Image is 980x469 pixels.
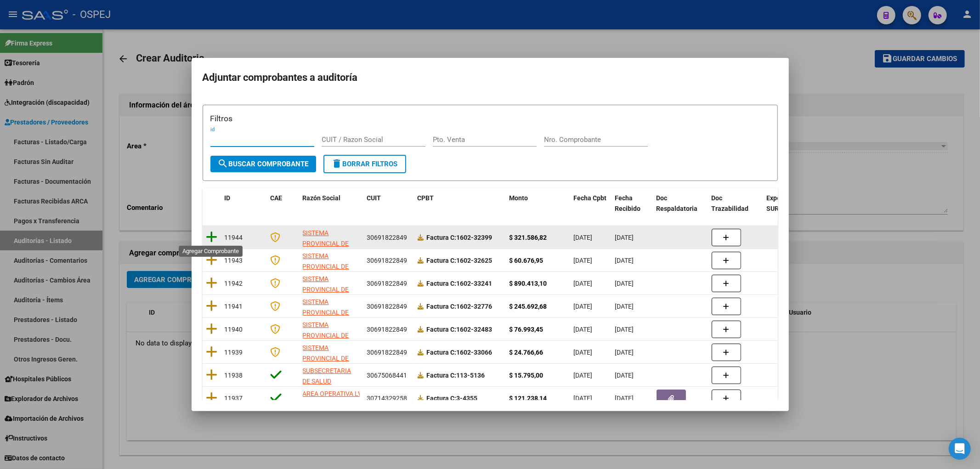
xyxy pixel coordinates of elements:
[708,188,763,219] datatable-header-cell: Doc Trazabilidad
[427,303,457,310] span: Factura C:
[303,194,341,202] span: Razón Social
[574,194,607,202] span: Fecha Cpbt
[367,303,408,310] span: 30691822849
[367,257,408,264] span: 30691822849
[427,349,457,356] span: Factura C:
[323,155,406,173] button: Borrar Filtros
[615,349,634,356] span: [DATE]
[225,326,243,333] span: 11940
[427,303,493,310] strong: 1602-32776
[510,280,547,287] strong: $ 890.413,10
[225,257,243,264] span: 11943
[427,280,493,287] strong: 1602-33241
[574,303,593,310] span: [DATE]
[763,188,814,219] datatable-header-cell: Expediente SUR Asociado
[574,372,593,379] span: [DATE]
[510,395,547,402] strong: $ 121.238,14
[574,257,593,264] span: [DATE]
[615,234,634,241] span: [DATE]
[427,372,457,379] span: Factura C:
[427,395,457,402] span: Factura C:
[267,188,299,219] datatable-header-cell: CAE
[427,234,493,241] strong: 1602-32399
[303,344,349,373] span: SISTEMA PROVINCIAL DE SALUD
[574,280,593,287] span: [DATE]
[615,194,641,212] span: Fecha Recibido
[427,372,485,379] strong: 113-5136
[303,252,349,281] span: SISTEMA PROVINCIAL DE SALUD
[367,280,408,287] span: 30691822849
[570,188,612,219] datatable-header-cell: Fecha Cpbt
[218,158,229,169] mat-icon: search
[510,349,544,356] strong: $ 24.766,66
[218,160,309,168] span: Buscar Comprobante
[271,194,283,202] span: CAE
[574,234,593,241] span: [DATE]
[427,326,493,333] strong: 1602-32483
[225,395,243,402] span: 11937
[574,395,593,402] span: [DATE]
[615,395,634,402] span: [DATE]
[510,257,544,264] strong: $ 60.676,95
[414,188,506,219] datatable-header-cell: CPBT
[225,372,243,379] span: 11938
[303,229,349,258] span: SISTEMA PROVINCIAL DE SALUD
[225,194,231,202] span: ID
[303,298,349,327] span: SISTEMA PROVINCIAL DE SALUD
[332,158,343,169] mat-icon: delete
[303,390,365,429] span: AREA OPERATIVA LV ZONA SUR [GEOGRAPHIC_DATA][PERSON_NAME]
[303,367,351,385] span: SUBSECRETARIA DE SALUD
[418,194,434,202] span: CPBT
[427,349,493,356] strong: 1602-33066
[225,303,243,310] span: 11941
[574,349,593,356] span: [DATE]
[225,349,243,356] span: 11939
[303,275,349,304] span: SISTEMA PROVINCIAL DE SALUD
[510,326,544,333] strong: $ 76.993,45
[615,303,634,310] span: [DATE]
[574,326,593,333] span: [DATE]
[510,194,528,202] span: Monto
[653,188,708,219] datatable-header-cell: Doc Respaldatoria
[615,372,634,379] span: [DATE]
[427,395,478,402] strong: 3-4355
[510,234,547,241] strong: $ 321.586,82
[615,326,634,333] span: [DATE]
[210,156,316,172] button: Buscar Comprobante
[510,303,547,310] strong: $ 245.692,68
[615,257,634,264] span: [DATE]
[612,188,653,219] datatable-header-cell: Fecha Recibido
[367,372,408,379] span: 30675068441
[657,194,698,212] span: Doc Respaldatoria
[221,188,267,219] datatable-header-cell: ID
[427,257,457,264] span: Factura C:
[225,280,243,287] span: 11942
[367,234,408,241] span: 30691822849
[506,188,570,219] datatable-header-cell: Monto
[510,372,544,379] strong: $ 15.795,00
[427,257,493,264] strong: 1602-32625
[615,280,634,287] span: [DATE]
[767,194,808,212] span: Expediente SUR Asociado
[203,69,778,86] h2: Adjuntar comprobantes a auditoría
[363,188,414,219] datatable-header-cell: CUIT
[367,395,408,402] span: 30714329258
[427,280,457,287] span: Factura C:
[210,113,770,124] h3: Filtros
[427,234,457,241] span: Factura C:
[332,160,398,168] span: Borrar Filtros
[949,438,971,460] div: Open Intercom Messenger
[367,326,408,333] span: 30691822849
[712,194,749,212] span: Doc Trazabilidad
[367,349,408,356] span: 30691822849
[299,188,363,219] datatable-header-cell: Razón Social
[303,321,349,350] span: SISTEMA PROVINCIAL DE SALUD
[367,194,381,202] span: CUIT
[225,234,243,241] span: 11944
[427,326,457,333] span: Factura C:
